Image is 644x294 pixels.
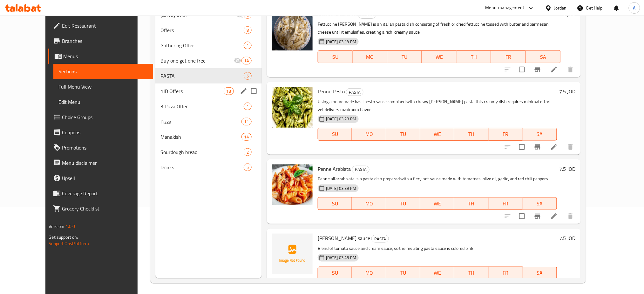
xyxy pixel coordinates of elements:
[244,27,251,33] span: 8
[58,83,148,90] span: Full Menu View
[318,175,557,183] p: Penne all’arrabbiata is a pasta dish prepared with a fiery hot sauce made with tomatoes, olive oi...
[244,148,252,156] div: items
[244,26,252,34] div: items
[371,235,389,243] div: PASTA
[563,278,578,293] button: delete
[353,50,387,63] button: MO
[58,98,148,106] span: Edit Menu
[323,255,359,261] span: [DATE] 03:48 PM
[323,185,359,191] span: [DATE] 03:39 PM
[352,267,386,279] button: MO
[633,4,636,11] span: A
[489,128,523,141] button: FR
[62,113,148,121] span: Choice Groups
[550,212,558,220] a: Edit menu item
[550,143,558,151] a: Edit menu item
[523,197,557,210] button: SA
[423,268,452,277] span: WE
[420,197,454,210] button: WE
[454,128,488,141] button: TH
[318,197,352,210] button: SU
[244,164,252,171] div: items
[272,164,313,205] img: Penne Arabiata
[321,52,350,62] span: SU
[530,209,545,224] button: Branch-specific-item
[48,140,153,155] a: Promotions
[160,164,243,171] span: Drinks
[454,267,488,279] button: TH
[554,4,567,11] div: Jordan
[321,199,349,208] span: SU
[457,50,491,63] button: TH
[352,166,369,173] span: PASTA
[53,64,153,79] a: Sections
[355,199,383,208] span: MO
[318,50,353,63] button: SU
[62,205,148,212] span: Grocery Checklist
[323,116,359,122] span: [DATE] 03:28 PM
[242,58,251,64] span: 14
[48,170,153,186] a: Upsell
[530,278,545,293] button: Branch-specific-item
[48,186,153,201] a: Coverage Report
[318,20,561,36] p: Fettuccine [PERSON_NAME] is an italian pasta dish consisting of fresh or dried fettuccine tossed ...
[244,73,251,79] span: 5
[563,209,578,224] button: delete
[355,268,383,277] span: MO
[48,110,153,125] a: Choice Groups
[459,52,489,62] span: TH
[241,118,252,125] div: items
[160,57,234,64] span: Buy one get one free
[48,155,153,170] a: Menu disclaimer
[530,62,545,77] button: Branch-specific-item
[525,130,554,139] span: SA
[515,140,529,154] span: Select to update
[244,103,252,110] div: items
[155,144,262,160] div: Sourdough bread2
[62,22,148,30] span: Edit Restaurant
[155,84,262,99] div: 1JD Offers13edit
[62,190,148,197] span: Coverage Report
[389,130,418,139] span: TU
[457,199,486,208] span: TH
[224,87,234,95] div: items
[65,222,75,231] span: 1.0.0
[155,114,262,129] div: Pizza11
[352,166,369,173] div: PASTA
[160,87,223,95] span: 1JD Offers
[244,104,251,110] span: 1
[160,118,241,125] span: Pizza
[422,50,457,63] button: WE
[318,98,557,114] p: Using a homemade basil pesto sauce combined with chewy [PERSON_NAME] pasta this creamy dish requi...
[160,133,241,141] div: Manakish
[525,199,554,208] span: SA
[49,239,89,248] a: Support.OpsPlatform
[389,199,418,208] span: TU
[454,197,488,210] button: TH
[346,88,363,96] div: PASTA
[62,37,148,45] span: Branches
[239,86,248,96] button: edit
[563,62,578,77] button: delete
[272,10,313,50] img: Fettuccine Alfredo
[355,130,383,139] span: MO
[390,52,419,62] span: TU
[352,197,386,210] button: MO
[550,66,558,73] a: Edit menu item
[318,128,352,141] button: SU
[244,43,251,49] span: 1
[244,42,252,49] div: items
[318,244,557,252] p: Blend of tomato sauce and cream sauce, so the resulting pasta sauce is colored pink.
[423,199,452,208] span: WE
[563,139,578,155] button: delete
[420,128,454,141] button: WE
[244,164,251,170] span: 5
[491,130,520,139] span: FR
[155,160,262,175] div: Drinks5
[160,26,243,34] span: Offers
[62,174,148,182] span: Upsell
[352,128,386,141] button: MO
